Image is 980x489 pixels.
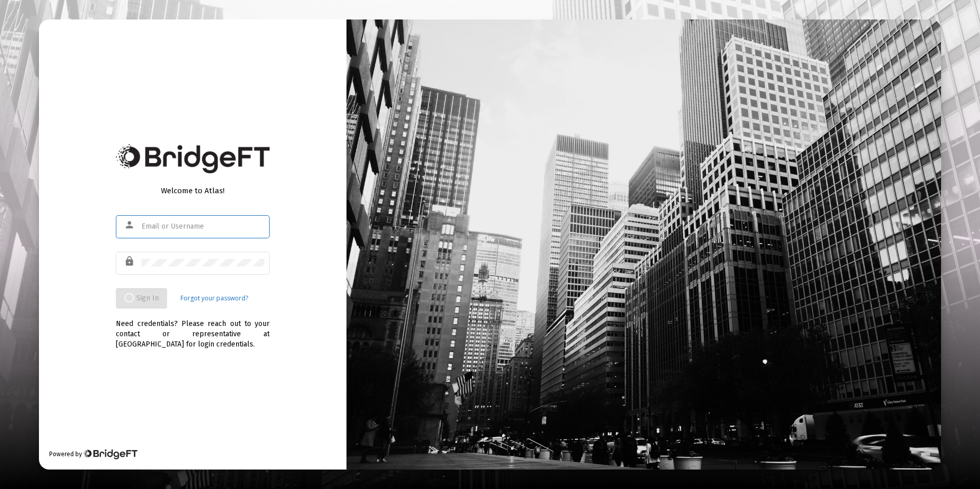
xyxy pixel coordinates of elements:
[116,288,167,309] button: Sign In
[124,294,159,302] span: Sign In
[124,255,136,268] mat-icon: lock
[116,144,270,173] img: Bridge Financial Technology Logo
[180,293,248,303] a: Forgot your password?
[49,449,137,459] div: Powered by
[83,449,137,459] img: Bridge Financial Technology Logo
[116,309,270,350] div: Need credentials? Please reach out to your contact or representative at [GEOGRAPHIC_DATA] for log...
[124,219,136,231] mat-icon: person
[116,186,270,196] div: Welcome to Atlas!
[141,222,264,231] input: Email or Username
